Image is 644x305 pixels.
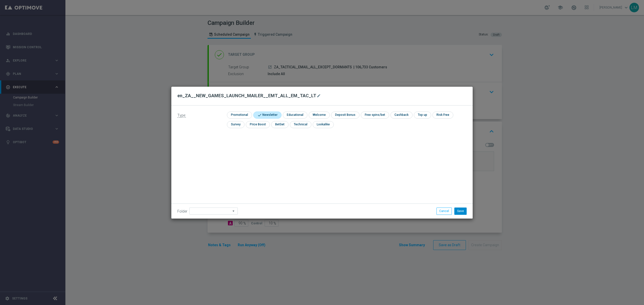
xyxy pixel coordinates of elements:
[231,208,236,214] i: arrow_drop_down
[177,93,316,99] h2: en_ZA__NEW_GAMES_LAUNCH_MAILER__EMT_ALL_EM_TAC_LT
[436,208,452,215] button: Cancel
[454,208,467,215] button: Save
[317,94,321,98] i: mode_edit
[316,93,323,99] button: mode_edit
[177,113,186,118] span: Type:
[177,209,187,214] label: Folder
